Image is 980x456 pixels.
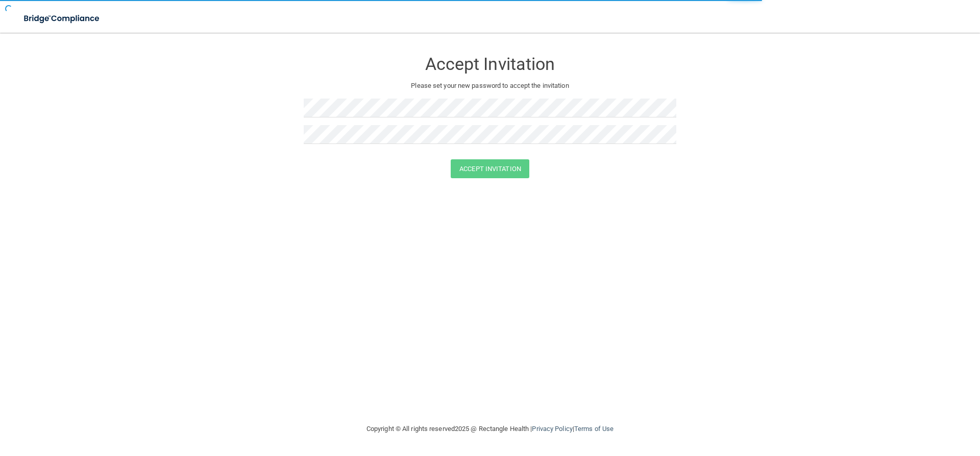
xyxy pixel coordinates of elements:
button: Accept Invitation [451,159,529,178]
a: Terms of Use [574,425,614,433]
img: bridge_compliance_login_screen.278c3ca4.svg [15,8,109,29]
p: Please set your new password to accept the invitation [311,80,669,92]
a: Privacy Policy [532,425,572,433]
h3: Accept Invitation [304,55,676,74]
div: Copyright © All rights reserved 2025 @ Rectangle Health | | [304,413,676,445]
